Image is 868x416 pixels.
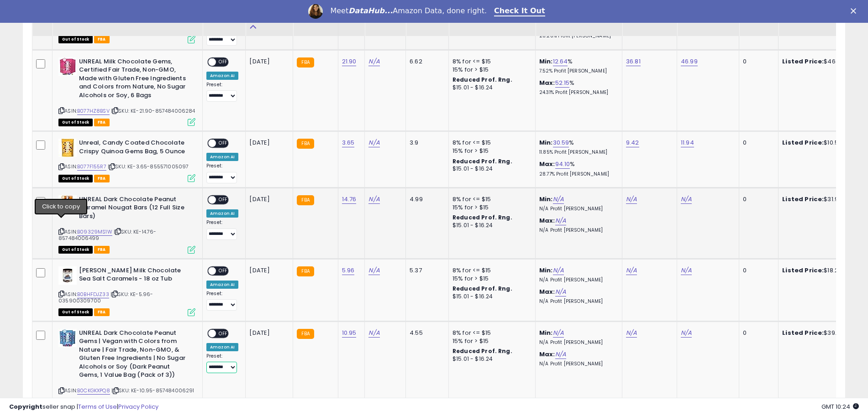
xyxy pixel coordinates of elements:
[410,195,442,203] div: 4.99
[206,353,238,374] div: Preset:
[681,328,692,338] a: N/A
[330,6,487,16] div: Meet Amazon Data, done right.
[555,287,566,296] a: N/A
[77,163,106,171] a: B077F155R7
[539,195,553,203] b: Min:
[452,203,528,212] div: 15% for > $15
[79,195,190,223] b: UNREAL Dark Chocolate Peanut Caramel Nougat Bars (12 Full Size Bars)
[78,402,117,411] a: Terms of Use
[539,227,615,234] p: N/A Profit [PERSON_NAME]
[452,147,528,155] div: 15% for > $15
[206,72,238,80] div: Amazon AI
[681,195,692,204] a: N/A
[782,266,858,275] div: $18.23
[539,160,555,168] b: Max:
[539,68,615,74] p: 7.52% Profit [PERSON_NAME]
[539,57,615,74] div: %
[111,387,195,394] span: | SKU: KE-10.95-857484006291
[206,343,238,351] div: Amazon AI
[452,337,528,345] div: 15% for > $15
[216,140,231,147] span: OFF
[342,328,357,338] a: 10.95
[77,228,112,236] a: B09329MS1W
[539,33,615,39] p: 20.28% Profit [PERSON_NAME]
[743,266,771,275] div: 0
[58,195,195,253] div: ASIN:
[206,281,238,289] div: Amazon AI
[342,57,357,66] a: 21.90
[539,216,555,225] b: Max:
[297,139,314,149] small: FBA
[782,139,858,147] div: $10.58
[249,195,286,203] div: [DATE]
[206,219,238,240] div: Preset:
[452,76,512,83] b: Reduced Prof. Rng.
[626,138,639,147] a: 9.42
[782,266,824,275] b: Listed Price:
[249,329,286,337] div: [DATE]
[111,107,195,114] span: | SKU: KE-21.90-857484006284
[452,222,528,229] div: $15.01 - $16.24
[206,291,238,311] div: Preset:
[539,350,555,359] b: Max:
[368,328,379,338] a: N/A
[348,6,393,15] i: DataHub...
[77,291,109,298] a: B0BHFDJZ33
[216,196,231,204] span: OFF
[94,308,110,316] span: FBA
[539,139,615,156] div: %
[452,329,528,337] div: 8% for <= $15
[452,293,528,301] div: $15.01 - $16.24
[58,195,77,213] img: 51szGtKug9L._SL40_.jpg
[58,57,195,125] div: ASIN:
[553,138,569,147] a: 30.59
[452,165,528,173] div: $15.01 - $16.24
[368,57,379,66] a: N/A
[782,195,858,203] div: $31.99
[743,57,771,66] div: 0
[297,266,314,276] small: FBA
[555,216,566,225] a: N/A
[555,350,566,359] a: N/A
[626,266,637,275] a: N/A
[553,328,564,338] a: N/A
[410,329,442,337] div: 4.55
[539,160,615,177] div: %
[108,163,189,170] span: | SKU: KE-3.65-855571005097
[494,6,545,16] a: Check It Out
[410,266,442,275] div: 5.37
[118,402,158,411] a: Privacy Policy
[539,339,615,346] p: N/A Profit [PERSON_NAME]
[58,308,93,316] span: All listings that are currently out of stock and unavailable for purchase on Amazon
[539,266,553,275] b: Min:
[77,387,110,395] a: B0CKGKXPQ8
[539,277,615,283] p: N/A Profit [PERSON_NAME]
[452,275,528,283] div: 15% for > $15
[297,329,314,339] small: FBA
[539,328,553,337] b: Min:
[342,266,355,275] a: 5.96
[782,328,824,337] b: Listed Price:
[539,287,555,296] b: Max:
[79,139,190,158] b: Unreal, Candy Coated Chocolate Crispy Quinoa Gems Bag, 5 Ounce
[452,66,528,74] div: 15% for > $15
[216,267,231,275] span: OFF
[539,298,615,305] p: N/A Profit [PERSON_NAME]
[539,138,553,147] b: Min:
[249,139,286,147] div: [DATE]
[539,361,615,367] p: N/A Profit [PERSON_NAME]
[782,329,858,337] div: $39.00
[297,57,314,68] small: FBA
[555,78,570,88] a: 52.15
[79,329,190,382] b: UNREAL Dark Chocolate Peanut Gems | Vegan with Colors from Nature | Fair Trade, Non-GMO, & Gluten...
[782,57,858,66] div: $46.98
[79,57,190,102] b: UNREAL Milk Chocolate Gems, Certified Fair Trade, Non-GMO, Made with Gluten Free Ingredients and ...
[77,107,110,115] a: B077HZ8BSV
[368,195,379,204] a: N/A
[58,266,195,315] div: ASIN:
[539,206,615,212] p: N/A Profit [PERSON_NAME]
[79,266,190,286] b: [PERSON_NAME] Milk Chocolate Sea Salt Caramels - 18 oz Tub
[216,329,231,337] span: OFF
[452,285,512,292] b: Reduced Prof. Rng.
[539,149,615,156] p: 11.85% Profit [PERSON_NAME]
